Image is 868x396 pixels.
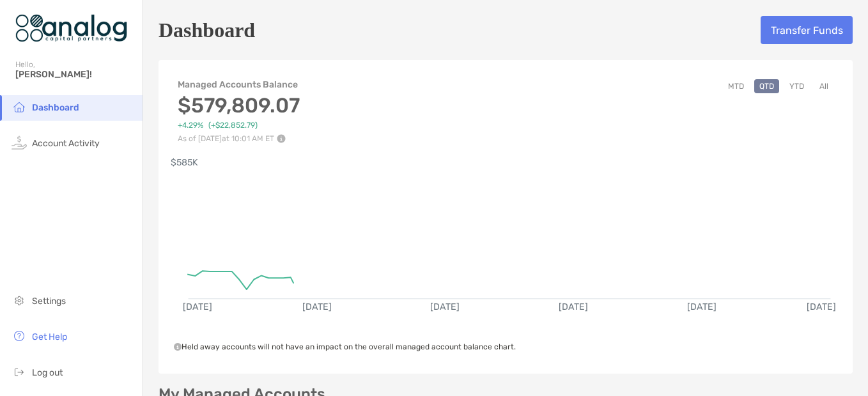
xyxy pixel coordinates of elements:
img: get-help icon [12,328,27,344]
text: [DATE] [807,301,836,312]
img: settings icon [12,293,27,308]
span: Held away accounts will not have an impact on the overall managed account balance chart. [174,342,516,351]
h3: $579,809.07 [178,93,300,118]
img: Performance Info [277,134,286,143]
img: household icon [12,99,27,114]
img: Zoe Logo [15,5,127,51]
img: activity icon [12,135,27,150]
p: As of [DATE] at 10:01 AM ET [178,134,300,143]
button: All [814,79,833,93]
span: [PERSON_NAME]! [15,69,135,80]
span: Log out [32,367,63,378]
span: Get Help [32,331,67,342]
text: [DATE] [183,301,212,312]
text: [DATE] [687,301,717,312]
span: Dashboard [32,102,79,113]
text: $585K [171,157,198,168]
h5: Dashboard [159,15,255,45]
span: +4.29% [178,121,203,130]
text: [DATE] [302,301,332,312]
button: MTD [723,79,749,93]
button: QTD [754,79,779,93]
button: Transfer Funds [761,16,853,44]
button: YTD [784,79,809,93]
span: Settings [32,296,66,307]
img: logout icon [12,364,27,379]
h4: Managed Accounts Balance [178,79,300,90]
span: (+$22,852.79) [208,121,258,130]
span: Account Activity [32,138,100,149]
text: [DATE] [559,301,589,312]
text: [DATE] [431,301,460,312]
